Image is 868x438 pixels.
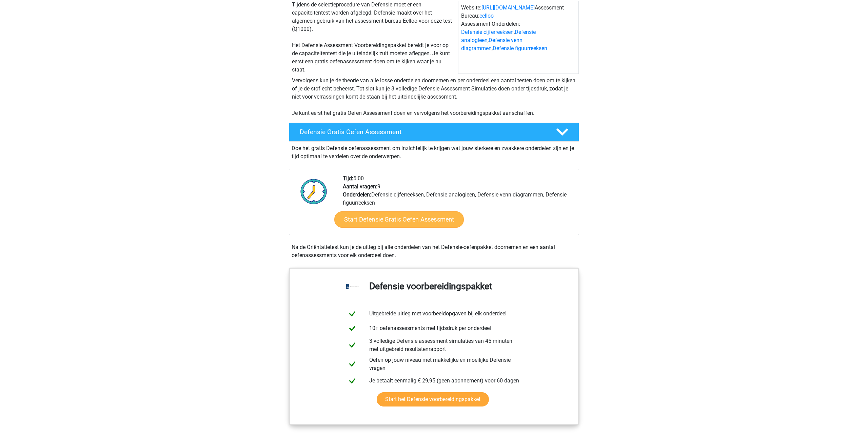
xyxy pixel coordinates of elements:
div: Tijdens de selectieprocedure van Defensie moet er een capaciteitentest worden afgelegd. Defensie ... [289,1,458,74]
a: Defensie cijferreeksen [461,29,514,35]
div: Na de Oriëntatietest kun je de uitleg bij alle onderdelen van het Defensie-oefenpakket doornemen ... [289,243,579,259]
a: Defensie figuurreeksen [493,45,547,51]
b: Aantal vragen: [343,183,377,190]
a: Defensie Gratis Oefen Assessment [286,123,582,142]
div: Website: Assessment Bureau: Assessment Onderdelen: , , , [458,1,579,74]
a: Start het Defensie voorbereidingspakket [377,392,489,406]
div: 5:00 9 Defensie cijferreeksen, Defensie analogieen, Defensie venn diagrammen, Defensie figuurreeksen [338,174,578,235]
a: Start Defensie Gratis Oefen Assessment [334,211,464,228]
a: eelloo [479,13,494,19]
a: Defensie analogieen [461,29,536,43]
a: [URL][DOMAIN_NAME] [481,4,535,11]
img: Klok [297,174,331,208]
div: Doe het gratis Defensie oefenassessment om inzichtelijk te krijgen wat jouw sterkere en zwakkere ... [289,142,579,161]
b: Tijd: [343,175,353,182]
a: Defensie venn diagrammen [461,37,522,51]
h4: Defensie Gratis Oefen Assessment [300,128,545,136]
b: Onderdelen: [343,191,371,198]
div: Vervolgens kun je de theorie van alle losse onderdelen doornemen en per onderdeel een aantal test... [289,77,579,117]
